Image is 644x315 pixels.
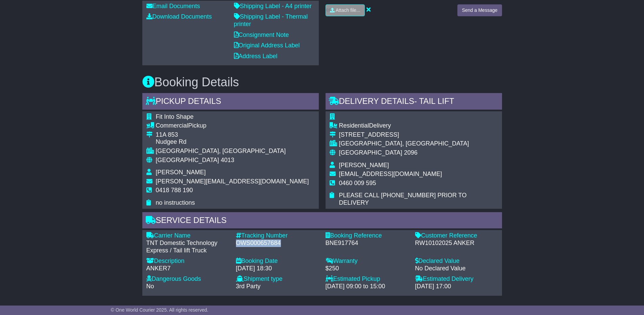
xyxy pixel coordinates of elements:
[156,122,309,130] div: Pickup
[142,93,319,111] div: Pickup Details
[326,232,408,240] div: Booking Reference
[234,3,312,9] a: Shipping Label - A4 printer
[146,13,212,20] a: Download Documents
[339,122,369,129] span: Residential
[326,257,408,265] div: Warranty
[156,187,193,194] span: 0418 788 190
[156,178,309,185] span: [PERSON_NAME][EMAIL_ADDRESS][DOMAIN_NAME]
[457,4,502,16] button: Send a Message
[146,275,229,283] div: Dangerous Goods
[142,75,502,89] h3: Booking Details
[415,232,498,240] div: Customer Reference
[236,265,319,272] div: [DATE] 18:30
[339,122,498,130] div: Delivery
[236,283,261,290] span: 3rd Party
[326,265,408,272] div: $250
[339,171,442,177] span: [EMAIL_ADDRESS][DOMAIN_NAME]
[404,149,418,156] span: 2096
[326,275,408,283] div: Estimated Pickup
[415,283,498,290] div: [DATE] 17:00
[221,157,234,163] span: 4013
[326,240,408,247] div: BNE917764
[146,283,154,290] span: No
[156,138,309,146] div: Nudgee Rd
[339,192,467,206] span: PLEASE CALL [PHONE_NUMBER] PRIOR TO DELIVERY
[156,169,206,176] span: [PERSON_NAME]
[156,199,195,206] span: no instructions
[146,3,200,9] a: Email Documents
[415,240,498,247] div: RW10102025 ANKER
[415,257,498,265] div: Declared Value
[156,148,309,155] div: [GEOGRAPHIC_DATA], [GEOGRAPHIC_DATA]
[234,53,278,60] a: Address Label
[339,162,389,168] span: [PERSON_NAME]
[415,275,498,283] div: Estimated Delivery
[146,265,229,272] div: ANKER7
[146,232,229,240] div: Carrier Name
[156,113,194,120] span: Fit Into Shape
[236,240,319,247] div: OWS000657684
[326,283,408,290] div: [DATE] 09:00 to 15:00
[236,232,319,240] div: Tracking Number
[234,31,289,38] a: Consignment Note
[156,131,309,139] div: 11A 853
[146,257,229,265] div: Description
[415,265,498,272] div: No Declared Value
[142,212,502,230] div: Service Details
[339,131,498,139] div: [STREET_ADDRESS]
[339,180,376,186] span: 0460 009 595
[414,96,454,106] span: - Tail Lift
[111,307,209,313] span: © One World Courier 2025. All rights reserved.
[146,240,229,254] div: TNT Domestic Technology Express / Tail lift Truck
[339,149,402,156] span: [GEOGRAPHIC_DATA]
[156,122,188,129] span: Commercial
[236,275,319,283] div: Shipment type
[339,140,498,148] div: [GEOGRAPHIC_DATA], [GEOGRAPHIC_DATA]
[156,157,219,163] span: [GEOGRAPHIC_DATA]
[236,257,319,265] div: Booking Date
[326,93,502,111] div: Delivery Details
[234,42,300,49] a: Original Address Label
[234,13,308,27] a: Shipping Label - Thermal printer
